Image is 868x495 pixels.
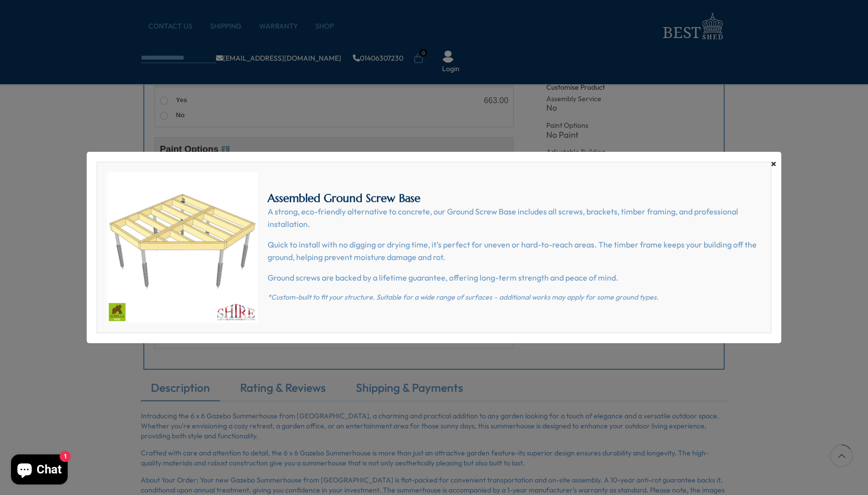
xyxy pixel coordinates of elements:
[771,157,776,171] span: ×
[268,272,761,285] p: Ground screws are backed by a lifetime guarantee, offering long-term strength and peace of mind.
[268,292,761,303] p: *Custom-built to fit your structure. Suitable for a wide range of surfaces – additional works may...
[268,192,761,205] h2: Assembled Ground Screw Base
[8,454,71,487] inbox-online-store-chat: Shopify online store chat
[268,205,761,231] p: A strong, eco-friendly alternative to concrete, our Ground Screw Base includes all screws, bracke...
[107,172,258,323] img: Assembled Ground Screw Base
[268,238,761,264] p: Quick to install with no digging or drying time, it’s perfect for uneven or hard-to-reach areas. ...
